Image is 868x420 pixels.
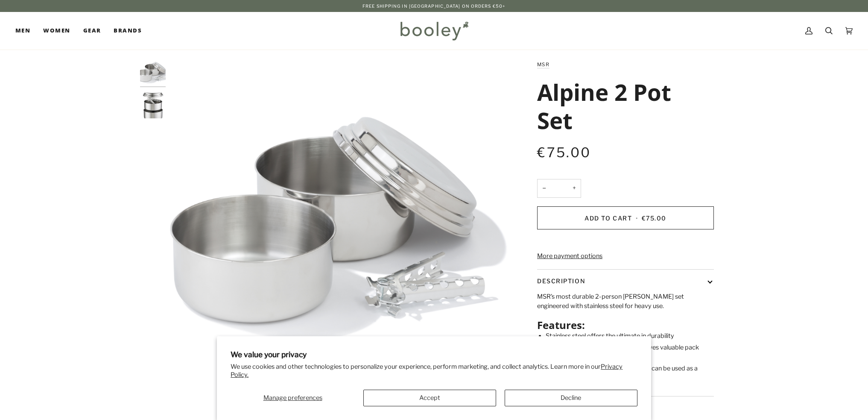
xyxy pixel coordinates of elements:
[567,179,581,198] button: +
[505,390,637,406] button: Decline
[537,252,714,261] a: More payment options
[231,363,623,379] a: Privacy Policy.
[634,214,640,222] span: •
[537,78,707,134] h1: Alpine 2 Pot Set
[140,93,166,118] img: MSR Alpine 2 Pot Set - Booley Galway
[362,3,506,9] p: Free Shipping in [GEOGRAPHIC_DATA] on Orders €50+
[546,332,714,341] li: Stainless steel offers the ultimate in durability
[537,270,714,292] button: Description
[537,144,591,161] span: €75.00
[231,350,637,359] h2: We value your privacy
[107,12,148,50] a: Brands
[140,60,166,85] img: MSR Alpine 2 Pot Set - Booley Galway
[263,394,322,402] span: Manage preferences
[15,12,37,50] a: Men
[231,390,355,406] button: Manage preferences
[537,292,714,311] p: MSR's most durable 2-person [PERSON_NAME] set engineered with stainless steel for heavy use.
[397,18,471,43] img: Booley
[363,390,496,406] button: Accept
[15,26,30,35] span: Men
[585,214,632,222] span: Add to Cart
[114,26,142,35] span: Brands
[37,12,76,50] a: Women
[231,363,637,379] p: We use cookies and other technologies to personalize your experience, perform marketing, and coll...
[43,26,70,35] span: Women
[642,214,666,222] span: €75.00
[537,206,714,229] button: Add to Cart • €75.00
[77,12,108,50] a: Gear
[170,60,508,398] img: MSR Alpine 2 Pot Set - Booley Galway
[537,62,549,68] a: MSR
[537,179,551,198] button: −
[537,179,581,198] input: Quantity
[537,319,714,332] h2: Features:
[83,26,101,35] span: Gear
